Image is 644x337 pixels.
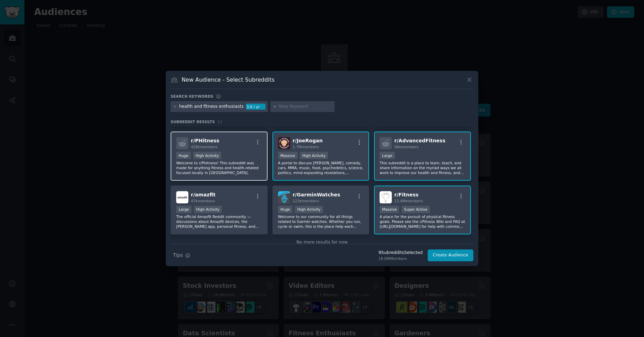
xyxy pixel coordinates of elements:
[179,104,244,110] div: health and fitness enthusiasts
[278,152,298,159] div: Massive
[380,214,465,229] p: A place for the pursuit of physical fitness goals. Please see the r/Fitness Wiki and FAQ at [URL]...
[279,104,332,110] input: New Keyword
[191,199,215,203] span: 47k members
[380,206,399,213] div: Massive
[394,199,423,203] span: 12.4M members
[293,199,319,203] span: 123k members
[182,76,275,83] h3: New Audience - Select Subreddits
[394,145,418,149] span: 96k members
[278,214,364,229] p: Welcome to our community for all things related to Garmin watches. Whether you run, cycle or swim...
[191,192,216,197] span: r/ amazfit
[379,250,423,256] div: 9 Subreddit s Selected
[278,137,290,149] img: JoeRogan
[278,160,364,175] p: A portal to discuss [PERSON_NAME], comedy, cars, MMA, music, food, psychedelics, science, politic...
[380,152,395,159] div: Large
[278,206,293,213] div: Huge
[293,145,319,149] span: 1.7M members
[394,192,418,197] span: r/ Fitness
[295,206,323,213] div: High Activity
[380,160,465,175] p: This subreddit is a place to learn, teach, and share information on the myriad ways we all work t...
[191,138,219,143] span: r/ PHitness
[300,152,328,159] div: High Activity
[380,191,392,203] img: Fitness
[176,214,262,229] p: The official Amazfit Reddit community — discussions about Amazfit devices, the [PERSON_NAME] app,...
[176,191,188,203] img: amazfit
[293,192,340,197] span: r/ GarminWatches
[176,152,191,159] div: Huge
[173,252,183,259] span: Tips
[428,249,474,261] button: Create Audience
[246,104,265,110] div: 3.6 / yr
[278,191,290,203] img: GarminWatches
[171,119,215,124] span: Subreddit Results
[171,249,193,261] button: Tips
[171,94,214,99] h3: Search keywords
[293,138,323,143] span: r/ JoeRogan
[379,256,423,261] div: 18.0M Members
[194,206,222,213] div: High Activity
[176,206,192,213] div: Large
[217,120,222,124] span: 12
[402,206,430,213] div: Super Active
[193,152,222,159] div: High Activity
[394,138,445,143] span: r/ AdvancedFitness
[191,145,217,149] span: 428k members
[171,239,473,246] div: No more results for now
[176,160,262,175] p: Welcome to r/Phitness! This subreddit was made for anything fitness and health-related focused lo...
